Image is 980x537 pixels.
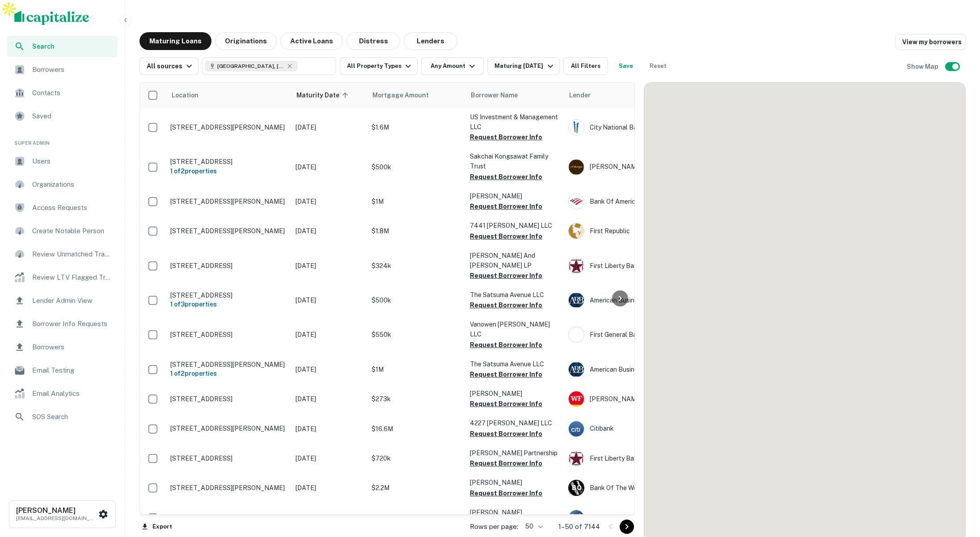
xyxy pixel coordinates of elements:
div: Organizations [7,174,118,195]
a: Lender Admin View [7,290,118,311]
span: Borrower Info Requests [32,319,112,329]
p: [PERSON_NAME] And [PERSON_NAME] LP [470,251,559,270]
button: Originations [215,32,277,50]
h6: 1 of 2 properties [170,166,287,176]
div: Bank Of The West [568,480,702,496]
span: SOS Search [32,411,112,422]
p: [STREET_ADDRESS][PERSON_NAME] [170,227,287,235]
img: capitalize-logo.png [14,11,89,25]
a: Borrowers [7,59,118,80]
p: [PERSON_NAME] [470,478,559,487]
p: $273k [372,394,461,404]
button: Request Borrower Info [470,399,542,409]
p: [PERSON_NAME] [470,389,559,399]
p: [PERSON_NAME] [470,191,559,201]
li: Super Admin [7,129,118,151]
span: Users [32,156,112,167]
button: Lenders [404,32,457,50]
p: Vanowen [PERSON_NAME] LLC [470,319,559,339]
p: $500k [372,295,461,305]
img: picture [569,293,584,308]
img: picture [569,391,584,407]
span: Location [171,90,199,101]
a: View my borrowers [895,34,966,50]
p: $500k [372,162,461,172]
p: [PERSON_NAME] Partnership [470,448,559,458]
p: [STREET_ADDRESS][PERSON_NAME] [170,361,287,369]
h6: 1 of 3 properties [170,299,287,309]
img: picture [569,223,584,239]
span: Search [32,42,112,51]
button: Request Borrower Info [470,458,542,469]
button: Reset [644,57,672,75]
div: American Business Bank [568,292,702,308]
button: All Filters [563,57,608,75]
a: SOS Search [7,406,118,428]
a: Saved [7,105,118,127]
th: Mortgage Amount [367,83,465,108]
p: [STREET_ADDRESS] [170,395,287,403]
p: Rows per page: [470,521,518,532]
button: Request Borrower Info [470,488,542,499]
p: US Investment & Management LLC [470,112,559,132]
button: Request Borrower Info [470,428,542,439]
button: Request Borrower Info [470,132,542,143]
h6: 1 of 2 properties [170,369,287,378]
th: Maturity Date [291,83,367,108]
span: Contacts [32,88,112,98]
p: [DATE] [296,226,363,236]
p: [DATE] [296,197,363,206]
p: 1–50 of 7144 [558,521,600,532]
th: Borrower Name [465,83,564,108]
p: [DATE] [296,295,363,305]
span: Email Analytics [32,388,112,399]
p: $1.6M [372,122,461,132]
p: [DATE] [296,330,363,340]
img: picture [569,327,584,342]
p: [DATE] [296,483,363,493]
button: Request Borrower Info [470,300,542,310]
p: $16.6M [372,424,461,434]
img: picture [569,194,584,209]
p: $1M [372,197,461,206]
a: Search [7,36,118,57]
p: $720k [372,453,461,463]
button: Request Borrower Info [470,172,542,182]
button: Maturing Loans [139,32,211,50]
button: Request Borrower Info [470,201,542,212]
div: American Business Bank [568,361,702,378]
a: Borrower Info Requests [7,313,118,335]
button: Distress [346,32,400,50]
th: Location [166,83,291,108]
p: $1.8M [372,226,461,236]
p: B O [572,483,581,493]
div: All sources [147,61,194,71]
button: Export [139,520,174,533]
div: First Republic [568,223,702,239]
span: Organizations [32,179,112,190]
button: Request Borrower Info [470,270,542,281]
button: Active Loans [280,32,343,50]
p: [DATE] [296,261,363,271]
span: Saved [32,111,112,122]
a: Access Requests [7,197,118,218]
div: First Liberty Bank [568,258,702,274]
iframe: Chat Widget [935,466,980,508]
p: [STREET_ADDRESS][PERSON_NAME] [170,123,287,131]
img: picture [569,510,584,525]
span: Lender Admin View [32,295,112,306]
img: picture [569,421,584,436]
img: picture [569,120,584,135]
p: $324k [372,261,461,271]
button: Save your search to get updates of matches that match your search criteria. [612,57,640,75]
p: [STREET_ADDRESS] [170,514,287,522]
a: Create Notable Person [7,220,118,242]
span: Borrower Name [471,90,518,101]
div: Axos Bank [568,510,702,526]
img: picture [569,451,584,466]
